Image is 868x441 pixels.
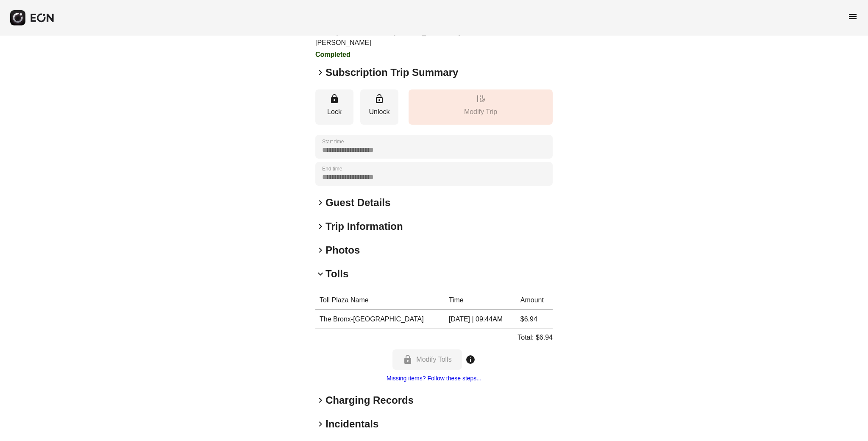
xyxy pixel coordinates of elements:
[315,198,325,208] span: keyboard_arrow_right
[374,94,384,104] span: lock_open
[517,332,553,343] p: Total: $6.94
[315,395,325,405] span: keyboard_arrow_right
[315,50,485,60] h3: Completed
[320,107,349,117] p: Lock
[315,245,325,255] span: keyboard_arrow_right
[315,89,353,125] button: Lock
[315,291,445,310] th: Toll Plaza Name
[315,67,325,78] span: keyboard_arrow_right
[315,269,325,279] span: keyboard_arrow_down
[315,28,485,48] p: Delivery Return Location: [STREET_ADDRESS][PERSON_NAME]
[445,291,516,310] th: Time
[315,221,325,232] span: keyboard_arrow_right
[360,89,398,125] button: Unlock
[325,417,378,431] h2: Incidentals
[465,354,476,365] span: info
[325,220,403,233] h2: Trip Information
[516,291,553,310] th: Amount
[848,11,858,22] span: menu
[325,243,360,257] h2: Photos
[325,66,458,79] h2: Subscription Trip Summary
[329,94,339,104] span: lock
[325,394,414,407] h2: Charging Records
[516,310,553,329] td: $6.94
[325,196,390,209] h2: Guest Details
[325,267,348,281] h2: Tolls
[315,419,325,429] span: keyboard_arrow_right
[387,375,481,382] a: Missing items? Follow these steps...
[445,310,516,329] td: [DATE] | 09:44AM
[315,310,445,329] td: The Bronx-[GEOGRAPHIC_DATA]
[364,107,394,117] p: Unlock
